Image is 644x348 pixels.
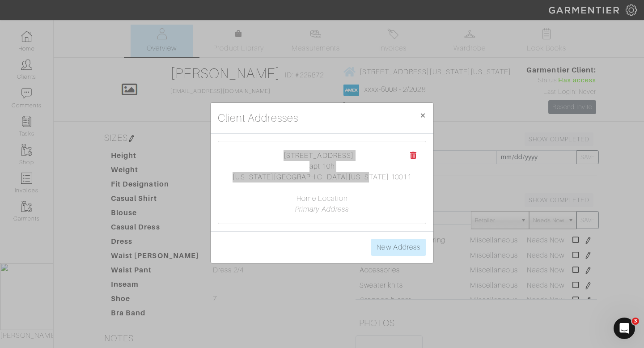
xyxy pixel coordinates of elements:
center: apt 10h [US_STATE][GEOGRAPHIC_DATA][US_STATE] 10011 Home Location [227,150,417,215]
span: × [419,109,426,121]
a: New Address [371,239,426,256]
i: Primary Address [295,205,349,213]
span: 3 [632,318,639,325]
iframe: Intercom live chat [614,318,635,339]
h4: Client Addresses [218,110,298,126]
a: [STREET_ADDRESS] [284,152,354,160]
